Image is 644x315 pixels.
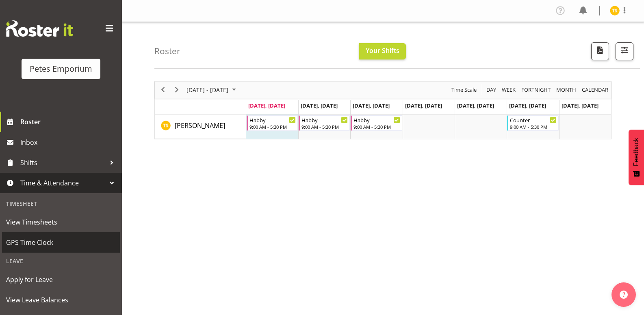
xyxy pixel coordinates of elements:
span: Day [486,85,497,95]
span: Time Scale [451,85,477,95]
span: [DATE], [DATE] [457,102,494,109]
button: Filter Shifts [616,42,633,60]
span: calendar [581,85,609,95]
span: GPS Time Clock [6,236,116,249]
div: Counter [510,116,556,124]
img: help-xxl-2.png [620,291,628,299]
button: Fortnight [520,85,552,95]
span: [DATE], [DATE] [248,102,285,109]
td: Tamara Straker resource [155,115,246,139]
button: Timeline Day [485,85,498,95]
span: Shifts [20,156,106,169]
span: [DATE], [DATE] [301,102,338,109]
span: View Timesheets [6,216,116,228]
div: next period [170,82,184,99]
span: Time & Attendance [20,177,106,189]
div: August 11 - 17, 2025 [184,82,241,99]
a: Apply for Leave [2,269,120,290]
img: Rosterit website logo [6,20,73,37]
div: Habby [353,116,400,124]
a: View Timesheets [2,212,120,232]
div: Petes Emporium [30,63,92,75]
div: Tamara Straker"s event - Counter Begin From Saturday, August 16, 2025 at 9:00:00 AM GMT+12:00 End... [507,115,558,131]
button: Previous [158,85,169,95]
button: August 2025 [185,85,240,95]
span: Your Shifts [366,46,399,55]
span: Roster [20,116,118,128]
span: Fortnight [520,85,551,95]
button: Timeline Week [501,85,517,95]
span: Week [501,85,516,95]
span: [DATE], [DATE] [562,102,598,109]
span: Apply for Leave [6,273,116,286]
table: Timeline Week of August 11, 2025 [246,115,611,139]
a: GPS Time Clock [2,232,120,253]
div: 9:00 AM - 5:30 PM [353,123,400,130]
div: Tamara Straker"s event - Habby Begin From Wednesday, August 13, 2025 at 9:00:00 AM GMT+12:00 Ends... [351,115,402,131]
div: Leave [2,253,120,269]
div: Timesheet [2,195,120,212]
span: Month [555,85,577,95]
button: Your Shifts [359,43,406,59]
button: Next [171,85,182,95]
button: Timeline Month [555,85,578,95]
img: tamara-straker11292.jpg [610,6,620,15]
span: View Leave Balances [6,294,116,306]
div: previous period [156,82,170,99]
button: Feedback - Show survey [629,130,644,185]
span: [DATE] - [DATE] [186,85,229,95]
div: 9:00 AM - 5:30 PM [301,123,348,130]
div: Tamara Straker"s event - Habby Begin From Monday, August 11, 2025 at 9:00:00 AM GMT+12:00 Ends At... [247,115,298,131]
span: [DATE], [DATE] [509,102,546,109]
div: Timeline Week of August 11, 2025 [154,81,611,139]
span: [DATE], [DATE] [405,102,442,109]
h4: Roster [154,46,180,56]
button: Month [581,85,610,95]
span: Inbox [20,136,118,148]
span: [DATE], [DATE] [353,102,390,109]
a: [PERSON_NAME] [175,121,225,130]
div: Habby [301,116,348,124]
div: Tamara Straker"s event - Habby Begin From Tuesday, August 12, 2025 at 9:00:00 AM GMT+12:00 Ends A... [299,115,350,131]
button: Download a PDF of the roster according to the set date range. [591,42,609,60]
span: [PERSON_NAME] [175,121,225,130]
div: 9:00 AM - 5:30 PM [510,123,556,130]
span: Feedback [633,138,640,166]
a: View Leave Balances [2,290,120,310]
button: Time Scale [450,85,478,95]
div: 9:00 AM - 5:30 PM [249,123,296,130]
div: Habby [249,116,296,124]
